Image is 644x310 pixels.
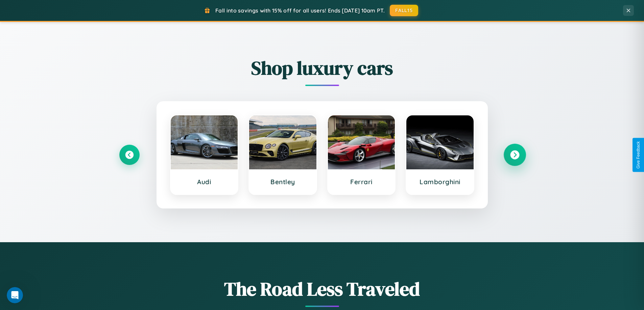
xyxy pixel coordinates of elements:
[215,7,385,14] span: Fall into savings with 15% off for all users! Ends [DATE] 10am PT.
[177,178,231,186] h3: Audi
[335,178,388,186] h3: Ferrari
[7,287,23,303] iframe: Intercom live chat
[636,141,641,169] div: Give Feedback
[413,178,467,186] h3: Lamborghini
[119,276,525,302] h1: The Road Less Traveled
[119,55,525,81] h2: Shop luxury cars
[256,178,310,186] h3: Bentley
[390,5,418,16] button: FALL15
